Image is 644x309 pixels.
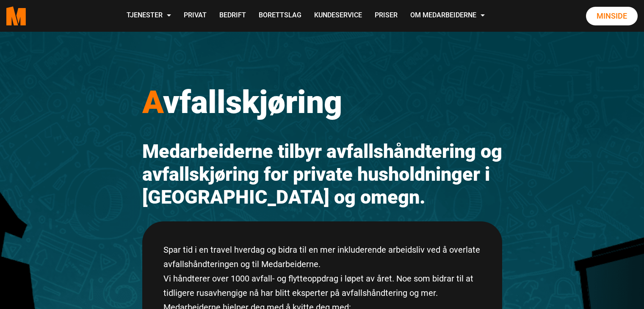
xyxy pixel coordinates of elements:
[120,1,177,31] a: Tjenester
[404,1,491,31] a: Om Medarbeiderne
[586,7,638,25] a: Minside
[177,1,213,31] a: Privat
[252,1,308,31] a: Borettslag
[142,83,502,121] h1: vfallskjøring
[142,140,502,209] h2: Medarbeiderne tilbyr avfallshåndtering og avfallskjøring for private husholdninger i [GEOGRAPHIC_...
[308,1,368,31] a: Kundeservice
[368,1,404,31] a: Priser
[213,1,252,31] a: Bedrift
[142,83,163,121] span: A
